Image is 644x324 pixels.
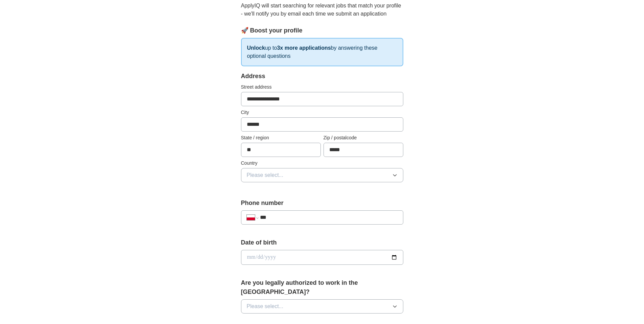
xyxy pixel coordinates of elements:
[277,45,331,51] strong: 3x more applications
[241,278,403,297] label: Are you legally authorized to work in the [GEOGRAPHIC_DATA]?
[241,199,403,208] label: Phone number
[241,299,403,314] button: Please select...
[241,134,321,141] label: State / region
[241,109,403,116] label: City
[241,238,403,247] label: Date of birth
[241,84,403,91] label: Street address
[324,134,403,141] label: Zip / postalcode
[241,2,403,18] p: ApplyIQ will start searching for relevant jobs that match your profile - we'll notify you by emai...
[247,302,284,310] span: Please select...
[247,171,284,179] span: Please select...
[247,45,265,51] strong: Unlock
[241,168,403,182] button: Please select...
[241,72,403,81] div: Address
[241,160,403,167] label: Country
[241,26,403,35] div: 🚀 Boost your profile
[241,38,403,66] p: up to by answering these optional questions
